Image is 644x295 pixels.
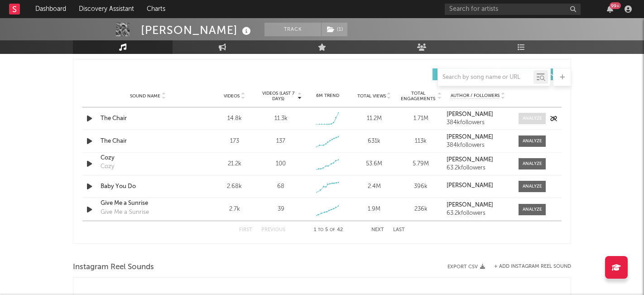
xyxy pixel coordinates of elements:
div: Cozy [101,162,114,171]
strong: [PERSON_NAME] [447,134,493,140]
div: 6M Trend [307,92,349,99]
div: Give Me a Sunrise [101,208,149,217]
a: [PERSON_NAME] [447,134,509,140]
a: Baby You Do [101,182,195,191]
div: 384k followers [447,120,509,126]
span: Videos (last 7 days) [260,91,297,102]
strong: [PERSON_NAME] [447,111,493,117]
strong: [PERSON_NAME] [447,202,493,208]
span: Sound Name [130,93,160,99]
div: 1.9M [353,205,395,214]
span: to [318,228,323,232]
div: 1.71M [400,114,442,123]
div: 137 [276,137,285,146]
div: 236k [400,205,442,214]
a: [PERSON_NAME] [447,202,509,208]
span: of [330,228,335,232]
div: 5.79M [400,160,442,169]
span: Instagram Reel Sounds [73,262,154,273]
div: 100 [276,160,286,169]
div: 384k followers [447,142,509,149]
div: 63.2k followers [447,165,509,171]
div: [PERSON_NAME] [141,23,253,38]
div: 113k [400,137,442,146]
button: Export CSV [447,264,485,270]
a: [PERSON_NAME] [447,183,509,189]
div: 21.2k [213,160,255,169]
button: Next [371,227,384,232]
div: 11.2M [353,114,395,123]
button: 99+ [607,5,613,13]
div: 2.7k [213,205,255,214]
strong: [PERSON_NAME] [447,183,493,189]
div: 14.8k [213,114,255,123]
div: 99 + [610,2,621,9]
button: (1) [322,23,347,36]
input: Search for artists [445,4,581,15]
a: The Chair [101,114,195,123]
button: + Add Instagram Reel Sound [494,264,571,269]
a: [PERSON_NAME] [447,111,509,118]
div: + Add Instagram Reel Sound [485,264,571,269]
div: 68 [277,182,284,191]
button: Previous [261,227,285,232]
div: 53.6M [353,160,395,169]
button: Track [264,23,321,36]
a: Give Me a Sunrise [101,199,195,208]
span: Total Views [357,93,386,99]
div: 11.3k [274,114,288,123]
strong: [PERSON_NAME] [447,157,493,163]
div: 39 [278,205,284,214]
div: 2.4M [353,182,395,191]
div: 63.2k followers [447,210,509,217]
span: Total Engagements [400,91,437,102]
div: 173 [213,137,255,146]
div: 631k [353,137,395,146]
a: Cozy [101,154,195,163]
span: ( 1 ) [321,23,348,36]
span: Videos [224,93,240,99]
button: First [239,227,252,232]
button: Last [393,227,405,232]
div: 1 5 42 [303,225,353,236]
a: [PERSON_NAME] [447,157,509,163]
div: 2.68k [213,182,255,191]
span: Author / Followers [451,93,500,99]
div: 396k [400,182,442,191]
input: Search by song name or URL [438,74,533,81]
a: The Chair [101,137,195,146]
